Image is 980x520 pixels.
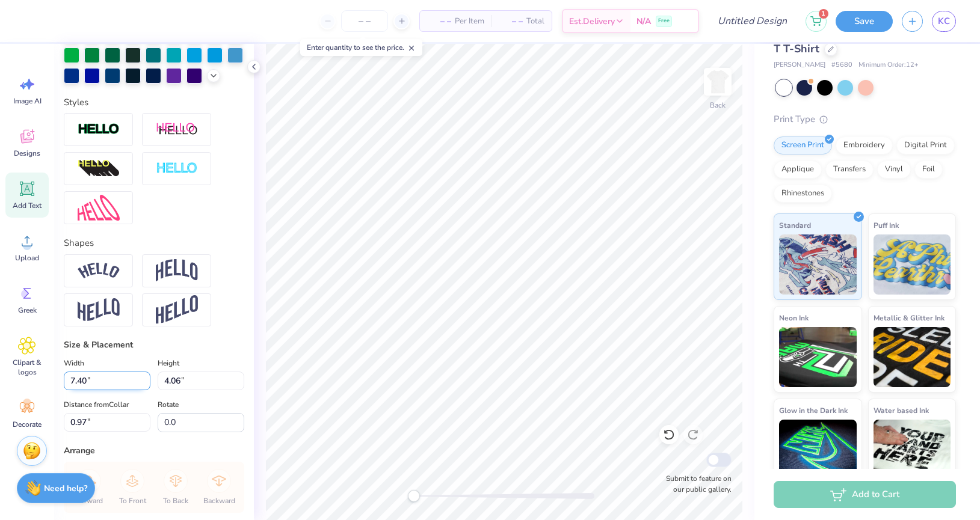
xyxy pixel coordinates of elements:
[774,185,832,203] div: Rhinestones
[877,161,911,179] div: Vinyl
[158,356,179,370] label: Height
[64,397,129,412] label: Distance from Collar
[858,60,919,70] span: Minimum Order: 12 +
[15,253,39,263] span: Upload
[156,295,198,325] img: Rise
[64,338,244,351] div: Size & Placement
[706,70,730,94] img: Back
[896,136,955,154] div: Digital Print
[774,60,825,70] span: [PERSON_NAME]
[636,15,651,28] span: N/A
[836,136,893,154] div: Embroidery
[7,358,47,377] span: Clipart & logos
[64,444,244,457] div: Arrange
[18,305,37,315] span: Greek
[825,161,874,179] div: Transfers
[78,159,120,179] img: 3D Illusion
[806,11,827,32] button: 1
[156,162,198,176] img: Negative Space
[779,404,848,417] span: Glow in the Dark Ink
[774,161,822,179] div: Applique
[659,473,732,495] label: Submit to feature on our public gallery.
[774,112,956,126] div: Print Type
[938,14,950,28] span: KC
[78,195,120,221] img: Free Distort
[774,136,832,154] div: Screen Print
[779,420,857,480] img: Glow in the Dark Ink
[708,9,797,33] input: Untitled Design
[569,15,615,28] span: Est. Delivery
[13,96,42,106] span: Image AI
[874,327,951,387] img: Metallic & Glitter Ink
[932,11,956,32] a: KC
[64,356,84,370] label: Width
[874,234,951,295] img: Puff Ink
[78,123,120,136] img: Stroke
[156,259,198,282] img: Arch
[526,15,544,28] span: Total
[779,219,811,231] span: Standard
[779,327,857,387] img: Neon Ink
[819,9,828,19] span: 1
[831,60,852,70] span: # 5680
[64,236,94,250] label: Shapes
[914,161,943,179] div: Foil
[156,122,198,137] img: Shadow
[408,490,420,502] div: Accessibility label
[341,10,388,32] input: – –
[874,420,951,480] img: Water based Ink
[658,17,670,25] span: Free
[779,234,857,295] img: Standard
[779,311,809,324] span: Neon Ink
[710,100,726,111] div: Back
[874,311,945,324] span: Metallic & Glitter Ink
[44,483,87,494] strong: Need help?
[874,219,899,231] span: Puff Ink
[64,96,88,109] label: Styles
[13,201,42,210] span: Add Text
[14,148,40,158] span: Designs
[13,420,42,429] span: Decorate
[78,298,120,322] img: Flag
[499,15,523,28] span: – –
[874,404,929,417] span: Water based Ink
[455,15,484,28] span: Per Item
[300,39,422,56] div: Enter quantity to see the price.
[78,263,120,279] img: Arc
[836,11,893,32] button: Save
[158,397,179,412] label: Rotate
[427,15,451,28] span: – –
